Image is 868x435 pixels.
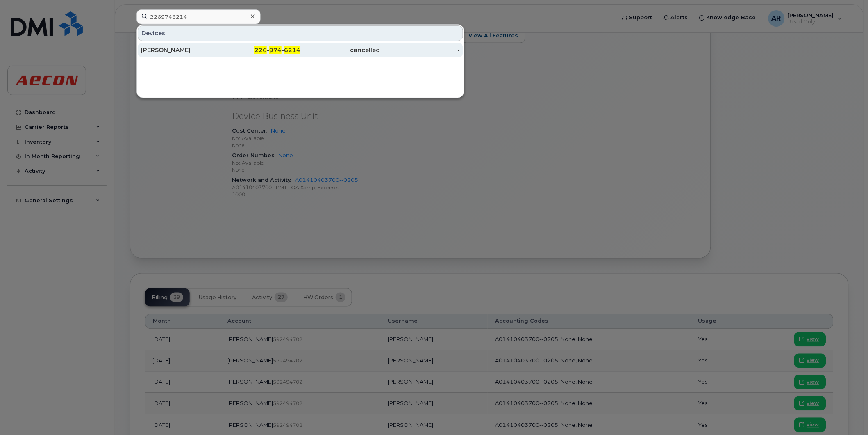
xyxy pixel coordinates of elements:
[138,25,463,41] div: Devices
[269,46,282,54] span: 974
[141,46,221,54] div: [PERSON_NAME]
[284,46,300,54] span: 6214
[221,46,301,54] div: - -
[300,46,380,54] div: cancelled
[136,9,261,24] input: Find something...
[138,43,463,57] a: [PERSON_NAME]226-974-6214cancelled-
[380,46,460,54] div: -
[254,46,267,54] span: 226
